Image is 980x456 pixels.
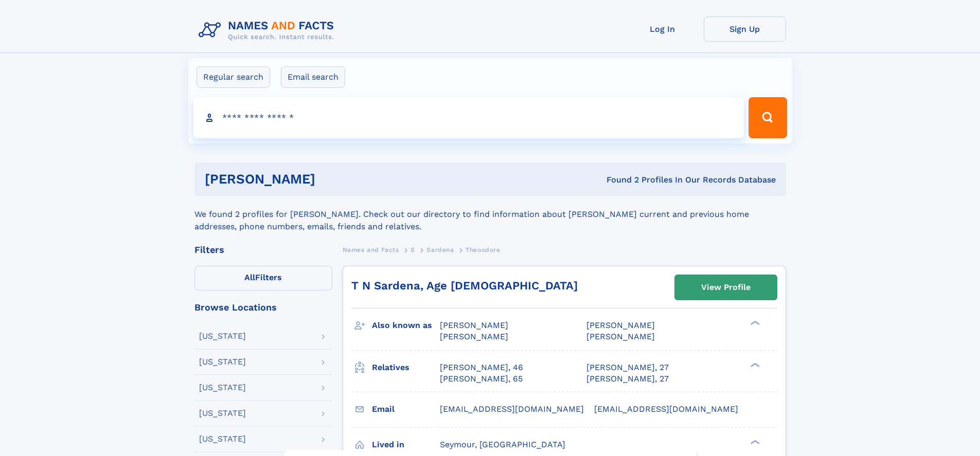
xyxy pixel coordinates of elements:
[194,245,332,254] div: Filters
[440,440,565,449] span: Seymour, [GEOGRAPHIC_DATA]
[343,243,399,256] a: Names and Facts
[194,16,343,44] img: Logo Names and Facts
[199,384,246,392] div: [US_STATE]
[586,320,655,330] span: [PERSON_NAME]
[748,361,760,368] div: ❯
[440,332,508,341] span: [PERSON_NAME]
[748,439,760,445] div: ❯
[372,317,440,334] h3: Also known as
[194,196,786,233] div: We found 2 profiles for [PERSON_NAME]. Check out our directory to find information about [PERSON_...
[194,303,332,312] div: Browse Locations
[281,66,345,88] label: Email search
[440,320,508,330] span: [PERSON_NAME]
[411,243,415,256] a: S
[205,173,461,186] h1: [PERSON_NAME]
[372,436,440,453] h3: Lived in
[199,332,246,340] div: [US_STATE]
[411,246,415,253] span: S
[372,359,440,376] h3: Relatives
[372,400,440,418] h3: Email
[244,272,255,282] span: All
[440,404,584,414] span: [EMAIL_ADDRESS][DOMAIN_NAME]
[440,362,523,373] a: [PERSON_NAME], 46
[748,320,760,326] div: ❯
[749,97,787,138] button: Search Button
[199,358,246,366] div: [US_STATE]
[440,373,523,385] a: [PERSON_NAME], 65
[704,16,786,42] a: Sign Up
[351,279,578,292] a: T N Sardena, Age [DEMOGRAPHIC_DATA]
[675,275,777,300] a: View Profile
[193,97,744,138] input: search input
[586,362,669,373] a: [PERSON_NAME], 27
[586,332,655,341] span: [PERSON_NAME]
[194,266,332,290] label: Filters
[701,276,751,299] div: View Profile
[426,246,454,253] span: Sardena
[466,246,500,253] span: Theoodore
[426,243,454,256] a: Sardena
[586,373,669,385] a: [PERSON_NAME], 27
[594,404,738,414] span: [EMAIL_ADDRESS][DOMAIN_NAME]
[199,409,246,417] div: [US_STATE]
[461,174,776,186] div: Found 2 Profiles In Our Records Database
[199,435,246,443] div: [US_STATE]
[197,66,270,88] label: Regular search
[621,16,704,42] a: Log In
